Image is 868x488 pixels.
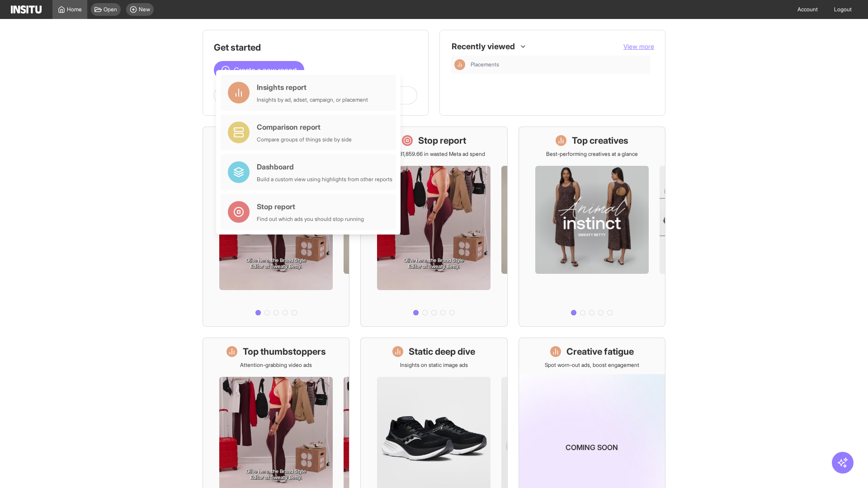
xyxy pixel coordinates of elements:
[471,61,499,68] span: Placements
[454,59,465,70] div: Insights
[623,42,654,51] button: View more
[409,345,475,358] h1: Static deep dive
[257,216,364,223] div: Find out which ads you should stop running
[257,136,352,143] div: Compare groups of things side by side
[139,6,150,13] span: New
[572,134,628,147] h1: Top creatives
[519,127,665,327] a: Top creativesBest-performing creatives at a glance
[214,61,304,79] button: Create a new report
[383,150,485,158] p: Save £31,859.66 in wasted Meta ad spend
[257,201,364,212] div: Stop report
[257,122,352,132] div: Comparison report
[104,6,117,13] span: Open
[257,161,392,172] div: Dashboard
[257,82,368,93] div: Insights report
[360,127,507,327] a: Stop reportSave £31,859.66 in wasted Meta ad spend
[546,150,638,158] p: Best-performing creatives at a glance
[240,361,312,369] p: Attention-grabbing video ads
[243,345,326,358] h1: Top thumbstoppers
[400,361,468,369] p: Insights on static image ads
[203,127,349,327] a: What's live nowSee all active ads instantly
[234,65,297,75] span: Create a new report
[623,42,654,50] span: View more
[257,96,368,103] div: Insights by ad, adset, campaign, or placement
[471,61,647,68] span: Placements
[11,5,42,14] img: Logo
[67,6,82,13] span: Home
[214,41,417,54] h1: Get started
[418,134,466,147] h1: Stop report
[257,176,392,183] div: Build a custom view using highlights from other reports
